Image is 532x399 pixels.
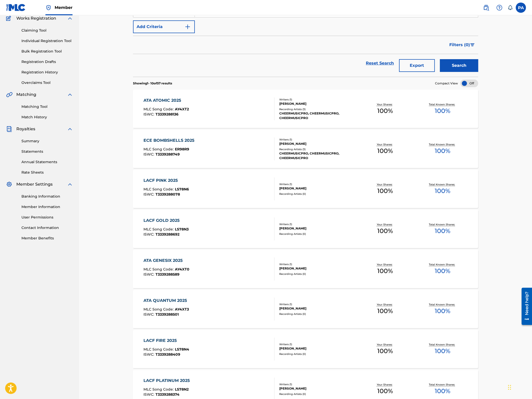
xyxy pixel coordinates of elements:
span: ER98R9 [175,147,189,151]
span: MLC Song Code : [143,347,175,352]
span: ISWC : [143,352,155,357]
span: LS78N2 [175,387,189,392]
div: ATA QUANTUM 2025 [143,298,190,304]
div: Recording Artists ( 3 ) [279,147,356,151]
p: Showing 1 - 10 of 57 results [133,81,172,86]
span: 100 % [435,266,450,276]
button: Add Criteria [133,20,195,33]
img: Royalties [6,126,12,132]
p: Total Known Shares: [429,102,456,106]
span: 100 % [377,266,393,276]
span: 100 % [435,346,450,356]
div: CHEERMUSICPRO, CHEERMUSICPRO, CHEERMUSICPRO [279,111,356,120]
span: Filters ( 0 ) [449,42,470,48]
div: CHEERMUSICPRO, CHEERMUSICPRO, CHEERMUSICPRO [279,151,356,160]
img: MLC Logo [6,4,26,11]
div: Recording Artists ( 0 ) [279,192,356,196]
div: LACF GOLD 2025 [143,217,189,224]
div: [PERSON_NAME] [279,186,356,191]
img: expand [67,126,73,132]
span: AY4XT2 [175,107,189,111]
p: Your Shares: [377,102,394,106]
button: Filters (0) [446,38,478,51]
div: Recording Artists ( 0 ) [279,232,356,236]
span: MLC Song Code : [143,387,175,392]
div: Writers ( 1 ) [279,182,356,186]
a: Annual Statements [21,159,73,165]
div: [PERSON_NAME] [279,346,356,351]
span: T3339288589 [155,272,179,277]
img: expand [67,92,73,98]
span: LS78N3 [175,227,189,231]
a: Public Search [481,3,491,13]
span: T3339288749 [155,152,180,157]
span: 100 % [377,226,393,236]
span: ISWC : [143,312,155,317]
a: Overclaims Tool [21,80,73,85]
div: Writers ( 1 ) [279,98,356,101]
div: Drag [508,380,511,395]
div: Writers ( 1 ) [279,342,356,346]
img: expand [67,181,73,187]
div: User Menu [516,3,526,13]
p: Total Known Shares: [429,143,456,146]
a: LACF GOLD 2025MLC Song Code:LS78N3ISWC:T3339288692Writers (1)[PERSON_NAME]Recording Artists (0)Yo... [133,210,478,248]
span: Compact View [435,81,458,86]
p: Total Known Shares: [429,223,456,226]
p: Your Shares: [377,343,394,346]
div: Recording Artists ( 0 ) [279,352,356,356]
span: AY4XT0 [175,267,189,272]
div: Recording Artists ( 0 ) [279,272,356,276]
div: Recording Artists ( 0 ) [279,312,356,316]
img: search [483,5,489,11]
a: Member Benefits [21,236,73,241]
a: Match History [21,114,73,120]
p: Your Shares: [377,303,394,306]
a: Reset Search [363,58,396,69]
span: ISWC : [143,192,155,197]
iframe: Chat Widget [506,375,532,399]
form: Search Form [133,5,478,77]
span: Matching [16,92,36,98]
div: Writers ( 1 ) [279,222,356,226]
span: Works Registration [16,15,56,21]
p: Total Known Shares: [429,303,456,306]
a: Summary [21,138,73,144]
div: Writers ( 1 ) [279,302,356,306]
span: T3339288692 [155,232,179,237]
img: Member Settings [6,181,12,187]
span: T3339288078 [155,192,180,197]
div: Recording Artists ( 3 ) [279,107,356,111]
a: LACF PINK 2025MLC Song Code:LS78N6ISWC:T3339288078Writers (1)[PERSON_NAME]Recording Artists (0)Yo... [133,170,478,208]
span: Member Settings [16,181,53,187]
div: Writers ( 1 ) [279,138,356,141]
span: T3339288374 [155,392,179,397]
a: Registration History [21,70,73,75]
img: help [496,5,502,11]
a: Contact Information [21,225,73,230]
img: expand [67,15,73,21]
span: T3339288409 [155,352,180,357]
div: [PERSON_NAME] [279,386,356,391]
span: 100 % [377,306,393,316]
span: LS78N6 [175,187,189,191]
div: ECE BOMBSHELLS 2025 [143,137,197,144]
span: ISWC : [143,272,155,277]
div: LACF PINK 2025 [143,177,189,184]
button: Search [440,59,478,72]
span: MLC Song Code : [143,227,175,231]
span: LS78N4 [175,347,189,352]
p: Your Shares: [377,223,394,226]
a: Member Information [21,204,73,210]
span: T3339288501 [155,312,179,317]
div: Writers ( 1 ) [279,262,356,266]
p: Total Known Shares: [429,263,456,266]
span: 100 % [377,186,393,196]
div: [PERSON_NAME] [279,141,356,146]
span: MLC Song Code : [143,187,175,191]
span: MLC Song Code : [143,307,175,312]
div: ATA GENESIX 2025 [143,258,189,264]
img: 9d2ae6d4665cec9f34b9.svg [185,24,191,30]
span: T3339288136 [155,112,178,117]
